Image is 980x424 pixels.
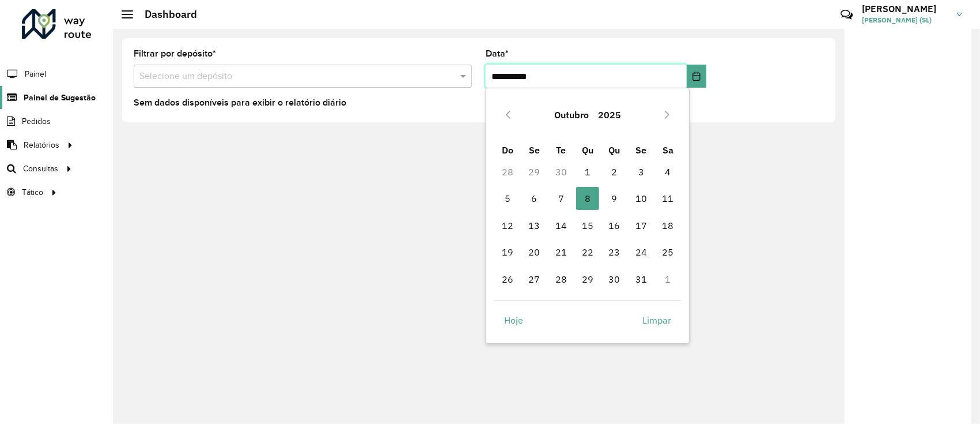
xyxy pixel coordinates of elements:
td: 23 [601,239,627,265]
span: 1 [576,160,599,183]
span: 7 [550,187,573,210]
td: 22 [574,239,601,265]
span: 31 [630,268,653,291]
span: Consultas [23,163,58,175]
span: 27 [523,268,546,291]
td: 7 [548,185,574,212]
span: Pedidos [22,115,51,127]
span: Relatórios [24,139,59,151]
td: 16 [601,212,627,239]
td: 17 [628,212,654,239]
span: 5 [496,187,519,210]
td: 29 [521,159,547,185]
span: Se [635,144,646,156]
td: 10 [628,185,654,212]
td: 12 [494,212,521,239]
td: 6 [521,185,547,212]
td: 30 [548,159,574,185]
span: Se [529,144,540,156]
td: 1 [654,265,681,292]
td: 25 [654,239,681,265]
span: 19 [496,241,519,264]
button: Hoje [494,309,533,332]
span: Qu [609,144,620,156]
td: 3 [628,159,654,185]
td: 30 [601,265,627,292]
span: 11 [656,187,679,210]
span: 15 [576,214,599,237]
span: 12 [496,214,519,237]
td: 20 [521,239,547,265]
td: 2 [601,159,627,185]
button: Previous Month [499,106,517,124]
span: [PERSON_NAME] (SL) [862,15,948,25]
span: Qu [582,144,593,156]
td: 13 [521,212,547,239]
td: 5 [494,185,521,212]
td: 21 [548,239,574,265]
td: 4 [654,159,681,185]
td: 24 [628,239,654,265]
span: Sa [663,144,673,156]
td: 31 [628,265,654,292]
div: Choose Date [486,88,690,344]
span: Hoje [504,313,523,327]
span: 4 [656,160,679,183]
span: 24 [630,241,653,264]
span: 16 [603,214,626,237]
span: 14 [550,214,573,237]
span: 3 [630,160,653,183]
span: 30 [603,268,626,291]
h2: Dashboard [133,8,197,21]
td: 27 [521,265,547,292]
span: 6 [523,187,546,210]
a: Contato Rápido [834,2,859,27]
span: Painel de Sugestão [24,92,96,104]
span: 8 [576,187,599,210]
span: 25 [656,241,679,264]
span: 18 [656,214,679,237]
span: 2 [603,160,626,183]
td: 14 [548,212,574,239]
td: 8 [574,185,601,212]
span: 21 [550,241,573,264]
button: Choose Year [593,101,626,129]
label: Data [486,47,509,61]
td: 29 [574,265,601,292]
td: 1 [574,159,601,185]
span: Painel [25,68,46,80]
span: 20 [523,241,546,264]
span: 17 [630,214,653,237]
button: Next Month [658,106,676,124]
span: 10 [630,187,653,210]
span: Te [556,144,566,156]
td: 15 [574,212,601,239]
td: 9 [601,185,627,212]
label: Sem dados disponíveis para exibir o relatório diário [134,96,346,110]
label: Filtrar por depósito [134,47,216,61]
button: Limpar [633,309,681,332]
span: 23 [603,241,626,264]
span: Tático [22,186,43,198]
td: 28 [548,265,574,292]
td: 11 [654,185,681,212]
td: 26 [494,265,521,292]
span: 22 [576,241,599,264]
button: Choose Month [550,101,593,129]
td: 19 [494,239,521,265]
span: 28 [550,268,573,291]
span: Limpar [642,313,671,327]
span: 29 [576,268,599,291]
span: 26 [496,268,519,291]
span: Do [502,144,513,156]
td: 28 [494,159,521,185]
h3: [PERSON_NAME] [862,3,948,14]
span: 13 [523,214,546,237]
td: 18 [654,212,681,239]
span: 9 [603,187,626,210]
button: Choose Date [687,65,706,88]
